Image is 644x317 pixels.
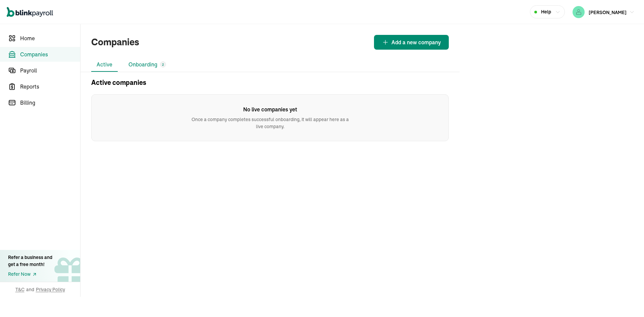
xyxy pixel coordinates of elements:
[20,50,80,58] span: Companies
[190,105,351,113] h6: No live companies yet
[20,34,80,42] span: Home
[123,58,171,72] li: Onboarding
[374,35,449,50] button: Add a new company
[15,286,24,293] span: T&C
[7,2,53,22] nav: Global
[91,77,146,88] h2: Active companies
[8,254,52,268] div: Refer a business and get a free month!
[26,286,34,293] span: and
[190,116,351,130] p: Once a company completes successful onboarding, it will appear here as a live company.
[91,35,139,49] h1: Companies
[36,286,65,293] span: Privacy Policy
[391,38,441,46] span: Add a new company
[20,99,80,107] span: Billing
[530,5,565,18] button: Help
[532,245,644,317] iframe: Chat Widget
[20,66,80,74] span: Payroll
[91,58,118,72] li: Active
[8,271,52,278] a: Refer Now
[541,8,551,15] span: Help
[570,5,637,19] button: [PERSON_NAME]
[589,9,627,15] span: [PERSON_NAME]
[162,62,164,67] span: 2
[20,83,80,91] span: Reports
